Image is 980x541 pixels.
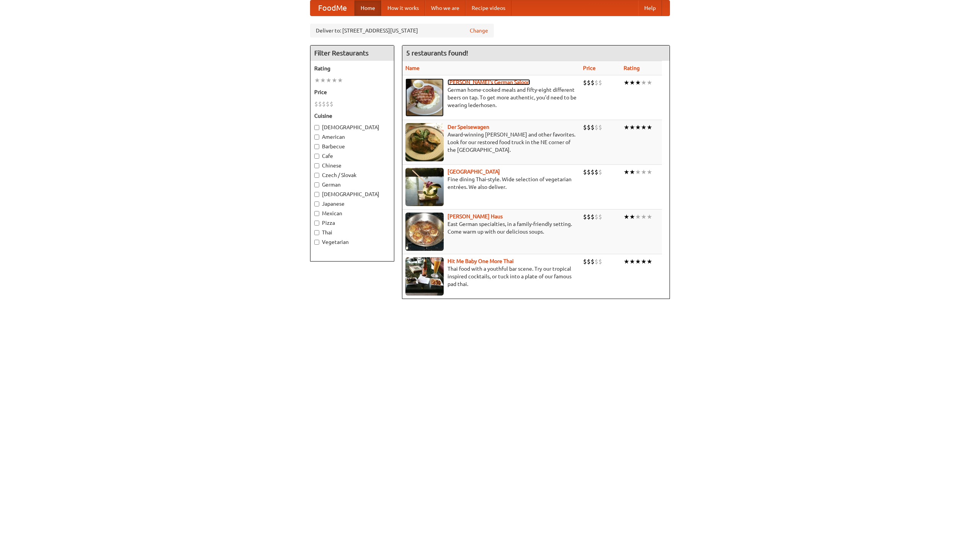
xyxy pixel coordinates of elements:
ng-pluralize: 5 restaurants found! [406,49,468,57]
li: ★ [641,78,647,87]
img: speisewagen.jpg [405,123,444,161]
li: $ [587,78,591,87]
li: $ [322,100,326,108]
h5: Rating [314,65,390,72]
a: [GEOGRAPHIC_DATA] [448,169,500,175]
li: $ [598,257,602,266]
li: ★ [641,257,647,266]
li: $ [583,213,587,221]
li: ★ [647,168,652,176]
a: Home [354,0,381,16]
li: $ [587,168,591,176]
label: Mexican [314,210,390,217]
li: ★ [635,123,641,132]
img: babythai.jpg [405,257,444,296]
li: ★ [629,213,635,221]
a: Recipe videos [465,0,511,16]
li: $ [587,123,591,132]
p: German home-cooked meals and fifty-eight different beers on tap. To get more authentic, you'd nee... [405,86,577,109]
li: ★ [624,168,629,176]
label: German [314,181,390,188]
a: Hit Me Baby One More Thai [448,258,514,264]
a: Who we are [425,0,465,16]
a: How it works [381,0,425,16]
li: $ [598,213,602,221]
li: $ [583,78,587,87]
li: $ [595,78,598,87]
li: $ [330,100,333,108]
li: $ [591,78,595,87]
li: ★ [635,168,641,176]
label: Barbecue [314,143,390,150]
a: FoodMe [310,0,354,16]
label: Cafe [314,152,390,160]
li: ★ [635,213,641,221]
img: esthers.jpg [405,78,444,117]
li: ★ [641,213,647,221]
li: ★ [629,123,635,132]
input: Thai [314,230,319,235]
input: Barbecue [314,144,319,149]
li: $ [583,257,587,266]
li: ★ [641,123,647,132]
li: $ [595,213,598,221]
input: Pizza [314,221,319,226]
a: [PERSON_NAME] Haus [448,213,503,219]
p: Thai food with a youthful bar scene. Try our tropical inspired cocktails, or tuck into a plate of... [405,265,577,288]
a: [PERSON_NAME]'s German Saloon [448,79,530,85]
input: American [314,135,319,140]
li: $ [326,100,330,108]
input: German [314,182,319,187]
a: Der Speisewagen [448,124,489,130]
li: $ [587,213,591,221]
li: $ [598,168,602,176]
a: Help [638,0,662,16]
li: ★ [629,257,635,266]
li: $ [595,168,598,176]
p: Award-winning [PERSON_NAME] and other favorites. Look for our restored food truck in the NE corne... [405,131,577,154]
li: $ [598,123,602,132]
li: $ [595,257,598,266]
li: $ [591,213,595,221]
label: Chinese [314,162,390,169]
li: $ [595,123,598,132]
li: ★ [326,76,332,84]
li: $ [583,168,587,176]
input: Czech / Slovak [314,173,319,178]
label: American [314,133,390,141]
p: Fine dining Thai-style. Wide selection of vegetarian entrées. We also deliver. [405,175,577,191]
label: Pizza [314,219,390,227]
img: satay.jpg [405,168,444,206]
li: ★ [314,76,320,84]
li: ★ [629,78,635,87]
input: [DEMOGRAPHIC_DATA] [314,125,319,130]
div: Deliver to: [STREET_ADDRESS][US_STATE] [310,24,494,37]
label: [DEMOGRAPHIC_DATA] [314,123,390,131]
li: $ [598,78,602,87]
li: ★ [635,257,641,266]
li: ★ [647,257,652,266]
label: [DEMOGRAPHIC_DATA] [314,190,390,198]
input: Japanese [314,201,319,206]
li: ★ [337,76,343,84]
li: ★ [647,123,652,132]
input: Vegetarian [314,240,319,245]
li: ★ [332,76,337,84]
li: $ [591,123,595,132]
li: $ [591,257,595,266]
label: Japanese [314,200,390,208]
li: ★ [624,213,629,221]
li: ★ [641,168,647,176]
li: ★ [635,78,641,87]
h5: Cuisine [314,112,390,120]
p: East German specialties, in a family-friendly setting. Come warm up with our delicious soups. [405,220,577,236]
li: ★ [320,76,326,84]
label: Vegetarian [314,238,390,246]
li: ★ [624,123,629,132]
li: ★ [647,78,652,87]
label: Thai [314,229,390,236]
